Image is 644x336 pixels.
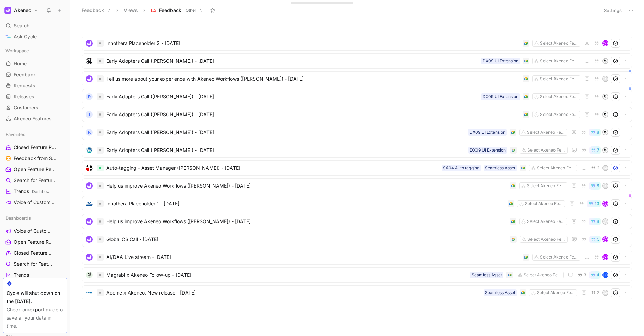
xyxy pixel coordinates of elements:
a: logoEarly Adopters Call ([PERSON_NAME]) - [DATE]Select Akeneo FeaturesDX09 UI Extension7avatar [82,143,632,158]
a: Open Feature Requests [3,164,67,175]
a: Voice of Customers [3,226,67,236]
img: logo [86,182,93,189]
span: 3 [584,273,586,277]
a: Akeneo Features [3,113,67,124]
span: Trends [14,272,29,278]
a: logoAuto-tagging - Asset Manager ([PERSON_NAME]) - [DATE]Select Akeneo FeaturesSeamless AssetSA04... [82,160,632,176]
a: REarly Adopters Call ([PERSON_NAME]) - [DATE]Select Akeneo FeaturesDX09 UI Extensionavatar [82,89,632,104]
div: DashboardsVoice of CustomersOpen Feature RequestsClosed Feature RequestsSearch for Feature Reques... [3,213,67,313]
div: A [603,219,608,224]
div: K [86,129,93,136]
span: Akeneo Features [14,115,52,122]
button: 5 [589,236,601,243]
span: 8 [597,130,599,134]
a: export guide [29,307,58,312]
span: Innothera Placeholder 1 - [DATE] [106,200,505,208]
div: V [603,255,608,260]
span: Home [14,60,27,67]
img: logo [86,218,93,225]
a: Ask Cycle [3,32,67,42]
span: Closed Feature Requests [14,144,57,151]
span: Search for Feature Requests [14,177,57,184]
span: Search for Feature Requests [14,261,55,267]
span: Magrabi x Akeneo Follow-up - [DATE] [106,271,467,279]
div: A [603,183,608,188]
a: Open Feature Requests [3,237,67,247]
img: avatar [603,59,608,63]
div: Select Akeneo Features [540,93,579,100]
span: Global CS Call - [DATE] [106,235,507,243]
button: 8 [589,182,601,190]
div: Select Akeneo Features [527,218,565,225]
div: Check our to save all your data in time. [7,305,63,330]
img: logo [86,75,93,82]
span: Ask Cycle [14,33,37,41]
div: Select Akeneo Features [540,111,579,118]
a: logoEarly Adopters Call ([PERSON_NAME]) - [DATE]Select Akeneo FeaturesDX09 UI Extensionavatar [82,53,632,69]
span: Dashboards [5,215,31,221]
span: 4 [597,273,599,277]
span: Customers [14,104,38,111]
div: A [603,76,608,81]
span: 2 [597,166,599,170]
div: Seamless Asset [485,165,515,171]
a: Requests [3,81,67,91]
span: Search [14,22,29,30]
span: AI/DAA Live stream - [DATE] [106,253,520,261]
a: logoAI/DAA Live stream - [DATE]Select Akeneo FeaturesV [82,250,632,265]
span: Open Feature Requests [14,166,56,173]
a: Trends [3,270,67,280]
img: avatar [603,130,608,135]
div: Select Akeneo Features [527,182,565,189]
span: Other [186,7,196,14]
span: Dashboards [32,189,55,194]
div: Select Akeneo Features [525,200,563,207]
div: V [603,201,608,206]
a: Search for Feature Requests [3,175,67,185]
img: logo [86,58,93,64]
a: logoHelp us improve Akeneo Workflows ([PERSON_NAME]) - [DATE]Select Akeneo Features8A [82,178,632,193]
div: Select Akeneo Features [540,75,579,82]
span: Trends [14,188,51,195]
button: 2 [589,289,601,297]
button: FeedbackOther [148,5,206,15]
img: avatar [603,94,608,99]
a: logoInnothera Placeholder 1 - [DATE]Select Akeneo Features13V [82,196,632,211]
a: logoAcome x Akeneo: New release - [DATE]Select Akeneo FeaturesSeamless Asset2M [82,285,632,300]
div: SA04 Auto tagging [443,165,479,171]
img: logo [86,272,93,278]
span: Voice of Customers [14,228,51,235]
span: Feedback [159,7,181,14]
span: Feedback from Support Team [14,155,58,162]
img: Akeneo [4,7,11,14]
div: Seamless Asset [472,272,502,278]
img: logo [86,40,93,47]
span: Requests [14,82,35,89]
div: M [603,166,608,170]
a: logoHelp us improve Akeneo Workflows ([PERSON_NAME]) - [DATE]Select Akeneo Features8A [82,214,632,229]
span: 7 [597,148,599,152]
span: Auto-tagging - Asset Manager ([PERSON_NAME]) - [DATE] [106,164,439,172]
span: Early Adopters Call ([PERSON_NAME]) - [DATE] [106,93,478,101]
button: 3 [576,271,588,279]
span: Innothera Placeholder 2 - [DATE] [106,39,520,47]
div: DX09 UI Extension [470,147,506,154]
button: Feedback [79,5,114,15]
a: logoGlobal CS Call - [DATE]Select Akeneo Features5V [82,232,632,247]
div: V [603,237,608,242]
button: Settings [601,5,625,15]
div: Search [3,21,67,31]
div: DX09 UI Extension [482,58,518,64]
div: Workspace [3,46,67,56]
div: Select Akeneo Features [537,165,575,171]
h1: Akeneo [14,7,31,13]
a: Feedback from Support Team [3,153,67,164]
button: 8 [589,129,601,136]
span: 8 [597,219,599,224]
img: logo [86,236,93,243]
span: 5 [597,237,599,241]
a: KEarly Adopters Call ([PERSON_NAME]) - [DATE]Select Akeneo FeaturesDX09 UI Extension8avatar [82,125,632,140]
span: Early Adopters Call ([PERSON_NAME]) - [DATE] [106,110,520,119]
img: logo [86,165,93,171]
a: logoMagrabi x Akeneo Follow-up - [DATE]Select Akeneo FeaturesSeamless Asset34J [82,267,632,283]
